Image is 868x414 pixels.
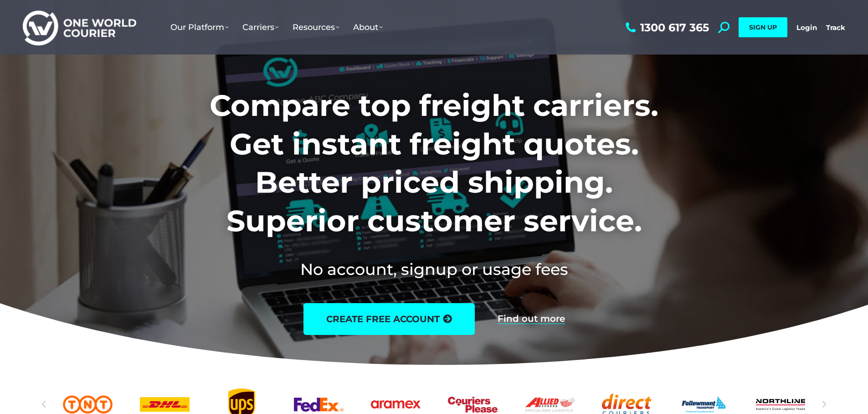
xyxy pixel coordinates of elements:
span: Carriers [242,22,279,32]
a: create free account [303,303,475,335]
span: Our Platform [170,22,229,32]
span: Resources [293,22,339,32]
a: Carriers [236,13,286,41]
a: Login [796,23,817,32]
span: SIGN UP [749,23,777,31]
span: About [353,22,383,32]
img: One World Courier [23,9,136,46]
a: Track [826,23,845,32]
a: Our Platform [164,13,236,41]
a: Resources [286,13,346,41]
a: SIGN UP [739,17,787,37]
h2: No account, signup or usage fees [149,258,719,280]
h1: Compare top freight carriers. Get instant freight quotes. Better priced shipping. Superior custom... [149,86,719,240]
a: 1300 617 365 [623,22,709,33]
a: Find out more [498,314,565,324]
a: About [346,13,390,41]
